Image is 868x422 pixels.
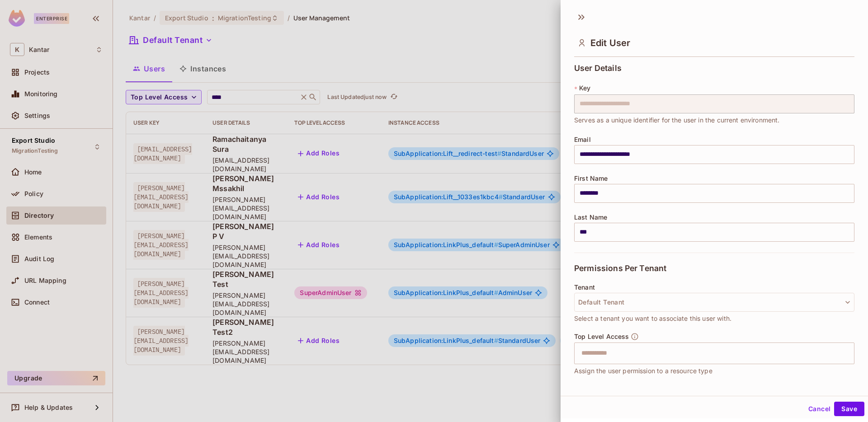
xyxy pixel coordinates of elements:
span: User Details [574,64,622,73]
button: Cancel [805,402,834,416]
span: Top Level Access [574,333,629,340]
span: Tenant [574,284,595,291]
span: Select a tenant you want to associate this user with. [574,314,731,324]
span: Permissions Per Tenant [574,264,666,273]
button: Default Tenant [574,293,854,312]
span: Serves as a unique identifier for the user in the current environment. [574,115,780,125]
span: Email [574,136,591,143]
span: Assign the user permission to a resource type [574,366,712,376]
span: Last Name [574,214,607,221]
span: Key [579,84,590,92]
button: Save [834,402,864,416]
button: Open [849,352,851,354]
span: First Name [574,175,608,182]
span: Edit User [590,38,630,48]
